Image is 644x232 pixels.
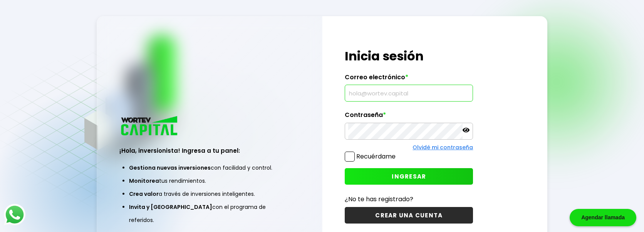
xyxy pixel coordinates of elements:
[129,177,159,185] span: Monitorea
[129,174,290,187] li: tus rendimientos.
[348,85,470,101] input: hola@wortev.capital
[392,172,426,180] span: INGRESAR
[129,187,290,200] li: a través de inversiones inteligentes.
[345,194,473,204] p: ¿No te has registrado?
[129,203,212,211] span: Invita y [GEOGRAPHIC_DATA]
[345,194,473,224] a: ¿No te has registrado?CREAR UNA CUENTA
[129,164,211,172] span: Gestiona nuevas inversiones
[129,161,290,174] li: con facilidad y control.
[345,207,473,224] button: CREAR UNA CUENTA
[570,209,636,226] div: Agendar llamada
[345,111,473,123] label: Contraseña
[356,152,396,161] label: Recuérdame
[345,73,473,85] label: Correo electrónico
[129,190,159,198] span: Crea valor
[413,144,473,151] a: Olvidé mi contraseña
[345,168,473,185] button: INGRESAR
[4,204,25,225] img: logos_whatsapp-icon.242b2217.svg
[345,47,473,65] h1: Inicia sesión
[119,115,180,138] img: logo_wortev_capital
[119,146,299,155] h3: ¡Hola, inversionista! Ingresa a tu panel:
[129,200,290,227] li: con el programa de referidos.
